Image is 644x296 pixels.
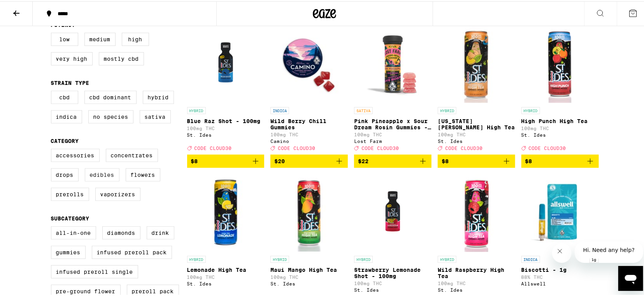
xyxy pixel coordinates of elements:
p: Strawberry Lemonade Shot - 100mg [354,266,432,278]
p: 100mg THC [521,125,599,130]
button: Add to bag [187,153,265,167]
img: St. Ides - Blue Raz Shot - 100mg [187,24,265,102]
p: Biscotti - 1g [521,266,599,272]
label: Indica [51,109,82,122]
div: Lost Farm [354,137,432,143]
p: Blue Raz Shot - 100mg [187,117,265,123]
p: INDICA [521,255,540,262]
label: Concentrates [106,148,158,161]
p: HYBRID [187,255,206,262]
img: St. Ides - Wild Raspberry High Tea [438,173,515,251]
img: Lost Farm - Pink Pineapple x Sour Dream Rosin Gummies - 100mg [354,24,432,102]
label: Hybrid [143,90,174,103]
p: HYBRID [438,255,456,262]
span: $8 [442,157,449,163]
img: Camino - Wild Berry Chill Gummies [270,24,348,102]
img: St. Ides - Maui Mango High Tea [270,173,348,251]
div: Allswell [521,280,599,285]
img: St. Ides - Georgia Peach High Tea [438,24,515,102]
img: St. Ides - Lemonade High Tea [187,173,265,251]
div: St. Ides [438,286,515,291]
a: Open page for Wild Berry Chill Gummies from Camino [270,24,348,153]
p: 100mg THC [270,131,348,136]
label: Flowers [126,167,160,180]
p: SATIVA [354,106,373,113]
button: Add to bag [354,153,432,167]
label: Sativa [140,109,171,122]
span: CODE CLOUD30 [529,144,566,150]
iframe: Message from company [575,240,643,262]
label: Drink [147,225,174,238]
iframe: Close message [552,242,572,262]
div: St. Ides [521,131,599,136]
div: St. Ides [354,286,432,291]
label: Gummies [51,245,86,258]
p: HYBRID [270,255,289,262]
img: Allswell - Biscotti - 1g [521,173,599,251]
label: Very High [51,51,93,64]
p: 100mg THC [187,125,265,130]
button: Add to bag [438,153,515,167]
div: St. Ides [270,280,348,285]
p: Pink Pineapple x Sour Dream Rosin Gummies - 100mg [354,117,432,129]
label: Infused Preroll Single [51,264,138,277]
label: Vaporizers [95,187,140,200]
span: $20 [274,157,285,163]
a: Open page for Pink Pineapple x Sour Dream Rosin Gummies - 100mg from Lost Farm [354,24,432,153]
p: 100mg THC [438,131,515,136]
div: St. Ides [187,280,265,285]
label: Accessories [51,148,100,161]
label: Medium [84,32,116,45]
p: Wild Berry Chill Gummies [270,117,348,129]
img: St. Ides - High Punch High Tea [521,24,599,102]
label: Mostly CBD [99,51,144,64]
p: HYBRID [521,106,540,113]
legend: Strain Type [51,79,89,85]
a: Open page for Georgia Peach High Tea from St. Ides [438,24,515,153]
div: Camino [270,137,348,143]
span: $8 [525,157,532,163]
label: Infused Preroll Pack [92,245,172,258]
label: Prerolls [51,187,89,200]
div: St. Ides [438,137,515,143]
label: Edibles [85,167,119,180]
p: 100mg THC [187,273,265,278]
p: High Punch High Tea [521,117,599,123]
legend: Category [51,137,79,143]
p: Wild Raspberry High Tea [438,266,515,278]
p: 100mg THC [438,280,515,285]
span: CODE CLOUD30 [361,144,399,150]
p: HYBRID [438,106,456,113]
p: HYBRID [187,106,206,113]
p: HYBRID [354,255,373,262]
div: St. Ides [187,131,265,136]
p: Lemonade High Tea [187,266,265,272]
p: 100mg THC [354,280,432,285]
p: 100mg THC [270,273,348,278]
p: 100mg THC [354,131,432,136]
span: $8 [191,157,198,163]
span: CODE CLOUD30 [195,144,232,150]
span: CODE CLOUD30 [445,144,483,150]
iframe: Button to launch messaging window [618,265,643,290]
a: Open page for Blue Raz Shot - 100mg from St. Ides [187,24,265,153]
label: Diamonds [102,225,140,238]
p: 88% THC [521,273,599,278]
a: Open page for High Punch High Tea from St. Ides [521,24,599,153]
label: CBD Dominant [84,90,137,103]
label: All-In-One [51,225,96,238]
p: INDICA [270,106,289,113]
img: St. Ides - Strawberry Lemonade Shot - 100mg [354,173,432,251]
p: [US_STATE][PERSON_NAME] High Tea [438,117,515,129]
span: $22 [358,157,369,163]
button: Add to bag [270,153,348,167]
button: Add to bag [521,153,599,167]
label: No Species [88,109,133,122]
label: Drops [51,167,79,180]
legend: Subcategory [51,214,89,220]
label: High [122,32,149,45]
p: Maui Mango High Tea [270,266,348,272]
span: CODE CLOUD30 [278,144,315,150]
label: Low [51,32,78,45]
